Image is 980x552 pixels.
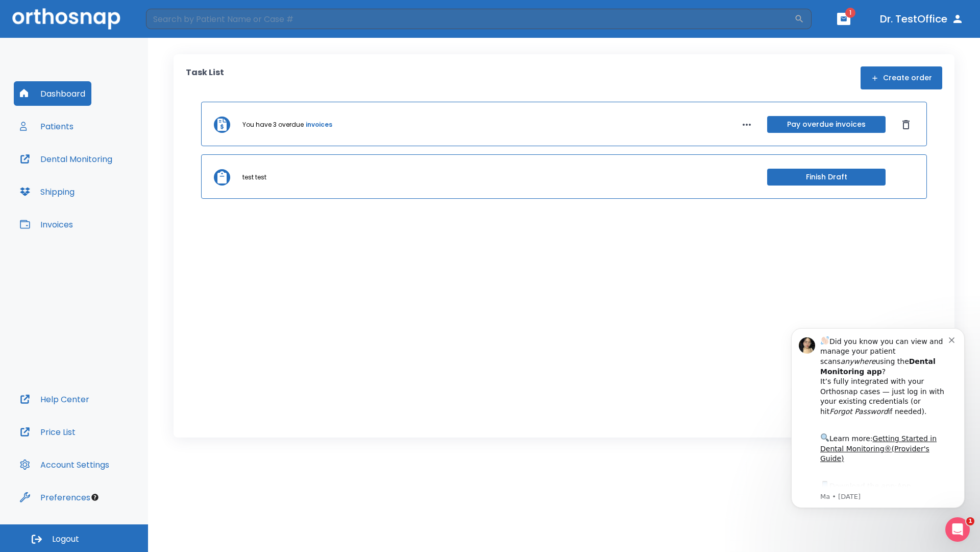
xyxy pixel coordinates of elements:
[767,169,886,186] button: Finish Draft
[44,167,173,219] div: Download the app: | ​ Let us know if you need help getting started!
[14,420,82,444] button: Price List
[186,66,224,89] p: Task List
[876,10,968,28] button: Dr. TestOffice
[14,179,81,204] button: Shipping
[14,485,96,510] button: Preferences
[14,147,118,171] button: Dental Monitoring
[898,117,914,133] button: Dismiss
[945,517,970,542] iframe: Intercom live chat
[767,116,886,133] button: Pay overdue invoices
[52,534,79,545] span: Logout
[242,120,304,129] p: You have 3 overdue
[14,114,80,139] button: Patients
[44,169,135,188] a: App Store
[90,493,100,502] div: Tooltip anchor
[14,81,91,106] button: Dashboard
[44,179,173,189] p: Message from Ma, sent 2w ago
[14,452,115,477] button: Account Settings
[242,173,266,182] p: test test
[845,8,855,18] span: 1
[306,120,332,129] a: invoices
[14,387,95,411] button: Help Center
[14,212,79,237] button: Invoices
[173,22,181,30] button: Dismiss notification
[12,8,120,29] img: Orthosnap
[861,66,942,89] button: Create order
[776,313,980,524] iframe: Intercom notifications message
[146,9,794,29] input: Search by Patient Name or Case #
[966,517,974,525] span: 1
